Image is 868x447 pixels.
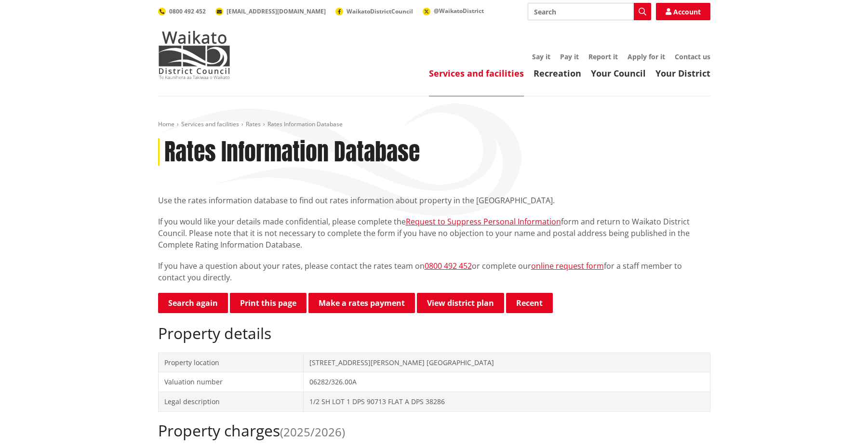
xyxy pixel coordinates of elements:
a: View district plan [417,293,504,313]
a: Contact us [675,52,710,61]
a: @WaikatoDistrict [423,7,484,15]
span: 0800 492 452 [169,7,206,15]
h2: Property charges [158,421,710,440]
a: [EMAIL_ADDRESS][DOMAIN_NAME] [215,7,326,15]
a: Search again [158,293,228,313]
a: Apply for it [628,52,665,61]
h2: Property details [158,324,710,342]
span: [EMAIL_ADDRESS][DOMAIN_NAME] [227,7,326,15]
img: Waikato District Council - Te Kaunihera aa Takiwaa o Waikato [158,31,230,79]
td: Property location [158,353,304,372]
a: online request form [531,261,604,271]
a: Pay it [560,52,579,61]
p: If you would like your details made confidential, please complete the form and return to Waikato ... [158,216,710,250]
span: (2025/2026) [280,424,345,440]
a: Report it [588,52,618,61]
span: @WaikatoDistrict [434,7,484,15]
a: Services and facilities [181,120,239,128]
h1: Rates Information Database [164,138,420,166]
a: Account [656,3,710,20]
nav: breadcrumb [158,120,710,129]
td: Legal description [158,392,304,411]
td: 06282/326.00A [304,372,710,392]
a: Rates [246,120,261,128]
a: Request to Suppress Personal Information [406,216,561,227]
a: WaikatoDistrictCouncil [335,7,413,15]
span: WaikatoDistrictCouncil [347,7,413,15]
a: 0800 492 452 [158,7,206,15]
a: Make a rates payment [308,293,415,313]
td: [STREET_ADDRESS][PERSON_NAME] [GEOGRAPHIC_DATA] [304,353,710,372]
a: Home [158,120,174,128]
td: 1/2 SH LOT 1 DPS 90713 FLAT A DPS 38286 [304,392,710,411]
a: 0800 492 452 [425,261,472,271]
td: Valuation number [158,372,304,392]
p: If you have a question about your rates, please contact the rates team on or complete our for a s... [158,260,710,283]
p: Use the rates information database to find out rates information about property in the [GEOGRAPHI... [158,195,710,206]
a: Recreation [534,67,581,79]
a: Services and facilities [429,67,524,79]
a: Your Council [591,67,646,79]
button: Recent [506,293,553,313]
a: Your District [655,67,710,79]
input: Search input [528,3,651,20]
button: Print this page [230,293,307,313]
span: Rates Information Database [267,120,343,128]
a: Say it [532,52,550,61]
